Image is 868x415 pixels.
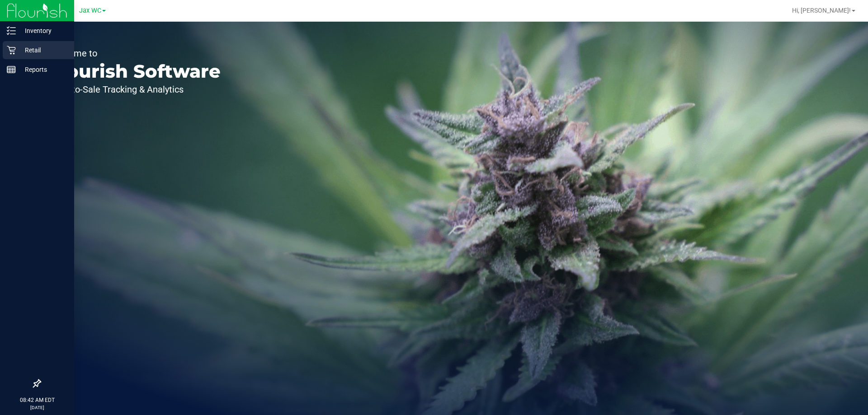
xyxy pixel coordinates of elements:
p: Welcome to [49,49,221,58]
p: Reports [16,64,70,75]
span: Jax WC [79,7,101,14]
inline-svg: Inventory [7,26,16,35]
p: Flourish Software [49,62,221,80]
inline-svg: Retail [7,46,16,55]
p: Seed-to-Sale Tracking & Analytics [49,85,221,94]
p: 08:42 AM EDT [4,396,70,404]
p: Inventory [16,25,70,36]
p: Retail [16,45,70,56]
inline-svg: Reports [7,65,16,74]
span: Hi, [PERSON_NAME]! [792,7,851,14]
p: [DATE] [4,404,70,411]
